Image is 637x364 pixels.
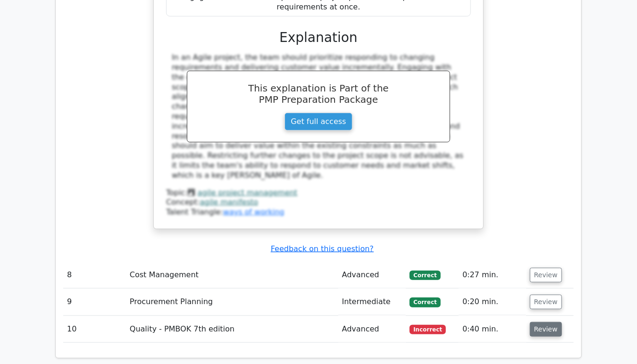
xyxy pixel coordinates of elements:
button: Review [530,268,562,282]
td: Procurement Planning [126,289,338,315]
button: Review [530,322,562,337]
span: Correct [410,271,440,280]
a: agile project management [198,188,298,197]
td: Quality - PMBOK 7th edition [126,316,338,343]
div: Talent Triangle: [166,188,471,217]
div: In an Agile project, the team should prioritize responding to changing requirements and deliverin... [172,53,465,180]
td: 8 [63,262,126,289]
td: Cost Management [126,262,338,289]
td: 9 [63,289,126,315]
span: Correct [410,298,440,307]
a: Get full access [285,113,352,131]
span: Incorrect [410,325,446,334]
td: 0:27 min. [459,262,526,289]
button: Review [530,295,562,309]
td: 10 [63,316,126,343]
td: Advanced [338,316,406,343]
td: Intermediate [338,289,406,315]
a: agile manifesto [200,198,259,207]
a: ways of working [223,207,285,216]
td: Advanced [338,262,406,289]
h3: Explanation [172,30,465,46]
div: Topic: [166,188,471,198]
a: Feedback on this question? [271,244,374,253]
div: Concept: [166,198,471,207]
td: 0:20 min. [459,289,526,315]
td: 0:40 min. [459,316,526,343]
